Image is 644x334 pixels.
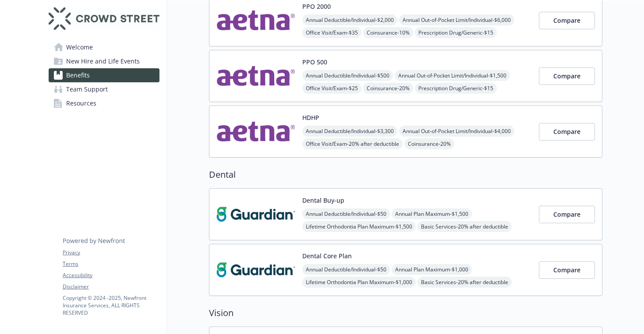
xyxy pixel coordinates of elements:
[216,196,295,233] img: Guardian carrier logo
[63,283,159,291] a: Disclaimer
[553,72,580,80] span: Compare
[49,82,159,96] a: Team Support
[302,113,319,122] button: HDHP
[415,83,497,94] span: Prescription Drug/Generic - $15
[216,57,295,95] img: Aetna Inc carrier logo
[553,210,580,218] span: Compare
[63,260,159,268] a: Terms
[63,271,159,279] a: Accessibility
[49,40,159,54] a: Welcome
[216,2,295,39] img: Aetna Inc carrier logo
[63,294,159,316] p: Copyright © 2024 - 2025 , Newfront Insurance Services, ALL RIGHTS RESERVED
[66,54,140,68] span: New Hire and Life Events
[399,14,514,25] span: Annual Out-of-Pocket Limit/Individual - $6,000
[209,168,602,181] h2: Dental
[363,27,413,38] span: Coinsurance - 10%
[66,68,90,82] span: Benefits
[404,138,454,149] span: Coinsurance - 20%
[302,138,403,149] span: Office Visit/Exam - 20% after deductible
[302,126,397,137] span: Annual Deductible/Individual - $3,300
[302,196,344,205] button: Dental Buy-up
[395,70,510,81] span: Annual Out-of-Pocket Limit/Individual - $1,500
[66,96,96,110] span: Resources
[302,221,416,232] span: Lifetime Orthodontia Plan Maximum - $1,500
[302,27,361,38] span: Office Visit/Exam - $35
[66,40,93,54] span: Welcome
[63,249,159,257] a: Privacy
[539,261,595,279] button: Compare
[392,264,472,275] span: Annual Plan Maximum - $1,000
[415,27,497,38] span: Prescription Drug/Generic - $15
[302,208,390,219] span: Annual Deductible/Individual - $50
[399,126,514,137] span: Annual Out-of-Pocket Limit/Individual - $4,000
[302,57,327,67] button: PPO 500
[302,2,331,11] button: PPO 2000
[302,83,361,94] span: Office Visit/Exam - $25
[392,208,472,219] span: Annual Plan Maximum - $1,500
[49,96,159,110] a: Resources
[418,277,512,288] span: Basic Services - 20% after deductible
[553,127,580,136] span: Compare
[302,70,393,81] span: Annual Deductible/Individual - $500
[302,14,397,25] span: Annual Deductible/Individual - $2,000
[302,251,352,260] button: Dental Core Plan
[553,266,580,274] span: Compare
[302,277,416,288] span: Lifetime Orthodontia Plan Maximum - $1,000
[539,12,595,29] button: Compare
[539,206,595,223] button: Compare
[553,16,580,25] span: Compare
[539,67,595,85] button: Compare
[49,54,159,68] a: New Hire and Life Events
[363,83,413,94] span: Coinsurance - 20%
[49,68,159,82] a: Benefits
[216,113,295,150] img: Aetna Inc carrier logo
[418,221,512,232] span: Basic Services - 20% after deductible
[209,306,602,320] h2: Vision
[66,82,108,96] span: Team Support
[216,251,295,288] img: Guardian carrier logo
[302,264,390,275] span: Annual Deductible/Individual - $50
[539,123,595,141] button: Compare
